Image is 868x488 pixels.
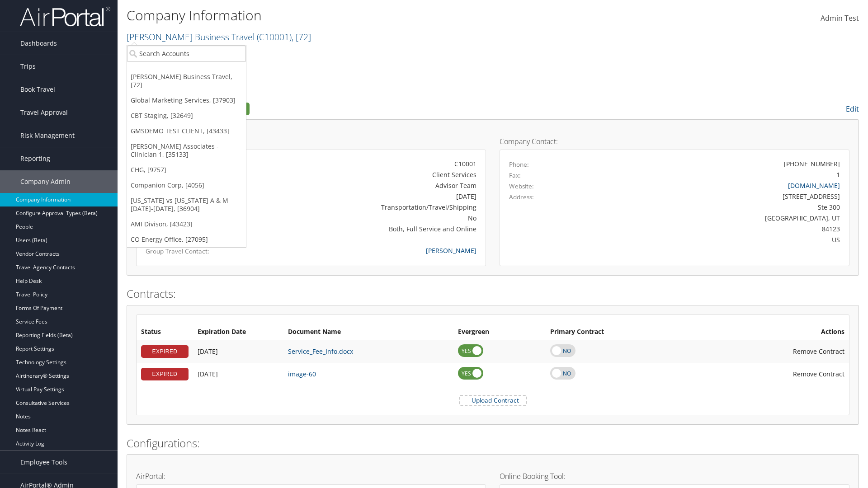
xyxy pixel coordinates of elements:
[689,324,849,340] th: Actions
[20,170,71,193] span: Company Admin
[260,181,476,190] div: Advisor Team
[793,347,844,356] span: Remove Contract
[20,6,110,27] img: airportal-logo.png
[793,370,844,378] span: Remove Contract
[20,78,55,101] span: Book Travel
[127,101,610,116] h2: Company Profile:
[288,370,316,378] a: image-60
[500,473,849,480] h4: Online Booking Tool:
[146,247,247,256] label: Group Travel Contact:
[509,192,534,202] label: Address:
[141,368,189,380] div: EXPIRED
[784,159,840,169] div: [PHONE_NUMBER]
[198,347,218,356] span: [DATE]
[426,246,476,255] a: [PERSON_NAME]
[127,69,246,93] a: [PERSON_NAME] Business Travel, [72]
[836,170,840,179] div: 1
[127,139,246,162] a: [PERSON_NAME] Associates - Clinician 1, [35133]
[20,55,36,78] span: Trips
[20,451,67,474] span: Employee Tools
[127,31,311,43] a: [PERSON_NAME] Business Travel
[283,324,453,340] th: Document Name
[500,138,849,145] h4: Company Contact:
[127,108,246,123] a: CBT Staging, [32649]
[595,213,840,223] div: [GEOGRAPHIC_DATA], UT
[846,104,859,114] a: Edit
[260,159,476,169] div: C10001
[595,192,840,201] div: [STREET_ADDRESS]
[288,347,353,356] a: Service_Fee_Info.docx
[821,13,859,23] span: Admin Test
[788,181,840,190] a: [DOMAIN_NAME]
[784,365,793,383] i: Remove Contract
[127,45,246,62] input: Search Accounts
[260,192,476,201] div: [DATE]
[595,224,840,234] div: 84123
[127,162,246,178] a: CHG, [9757]
[260,202,476,212] div: Transportation/Travel/Shipping
[127,193,246,216] a: [US_STATE] vs [US_STATE] A & M [DATE]-[DATE], [36904]
[453,324,546,340] th: Evergreen
[198,370,279,378] div: Add/Edit Date
[20,147,50,170] span: Reporting
[127,93,246,108] a: Global Marketing Services, [37903]
[595,202,840,212] div: Ste 300
[509,171,521,180] label: Fax:
[257,31,292,43] span: ( C10001 )
[595,235,840,244] div: US
[460,396,526,405] label: Upload Contract
[127,436,859,451] h2: Configurations:
[127,216,246,232] a: AMI Divison, [43423]
[509,182,534,191] label: Website:
[509,160,529,169] label: Phone:
[292,31,311,43] span: , [ 72 ]
[127,286,859,301] h2: Contracts:
[127,123,246,139] a: GMSDEMO TEST CLIENT, [43433]
[260,170,476,179] div: Client Services
[784,343,793,360] i: Remove Contract
[136,138,486,145] h4: Account Details:
[20,101,68,124] span: Travel Approval
[20,32,57,55] span: Dashboards
[136,473,486,480] h4: AirPortal:
[127,178,246,193] a: Companion Corp, [4056]
[193,324,283,340] th: Expiration Date
[821,5,859,33] a: Admin Test
[127,232,246,247] a: CO Energy Office, [27095]
[141,345,189,358] div: EXPIRED
[260,224,476,234] div: Both, Full Service and Online
[198,370,218,378] span: [DATE]
[20,124,75,147] span: Risk Management
[137,324,193,340] th: Status
[127,6,615,25] h1: Company Information
[546,324,689,340] th: Primary Contract
[198,347,279,356] div: Add/Edit Date
[260,213,476,223] div: No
